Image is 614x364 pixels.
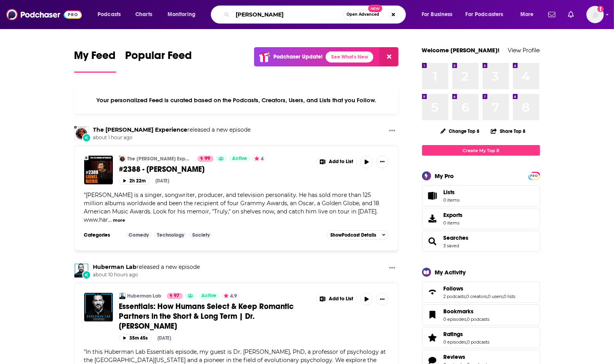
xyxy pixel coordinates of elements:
a: My Feed [74,49,116,73]
img: Huberman Lab [74,263,89,278]
a: 97 [167,293,183,299]
button: 4 [252,156,266,162]
span: about 1 hour ago [93,134,251,141]
h3: released a new episode [93,263,200,271]
span: Show Podcast Details [330,232,376,238]
span: Follows [422,281,540,303]
span: , [487,294,488,299]
a: PRO [529,173,539,178]
a: Ratings [444,331,490,338]
a: Essentials: How Humans Select & Keep Romantic Partners in the Short & Long Term | Dr. David Buss [84,293,113,322]
a: Show notifications dropdown [545,8,559,21]
span: [PERSON_NAME] is a singer, songwriter, producer, and television personality. He has sold more tha... [84,191,380,223]
a: 0 episodes [444,339,466,345]
span: Exports [444,211,463,219]
span: My Feed [74,49,116,67]
button: ShowPodcast Details [327,230,389,240]
span: Active [201,292,216,300]
img: Huberman Lab [119,293,125,299]
span: ... [109,216,112,223]
span: Searches [444,234,469,241]
div: New Episode [82,270,91,279]
span: Ratings [444,331,463,338]
span: , [466,316,467,322]
a: Follows [425,287,441,298]
button: open menu [461,8,515,21]
button: Change Top 8 [436,126,485,136]
span: Exports [425,213,441,224]
a: 0 lists [504,294,516,299]
button: Show profile menu [586,6,604,23]
a: Comedy [126,232,152,238]
span: Searches [422,231,540,252]
a: Essentials: How Humans Select & Keep Romantic Partners in the Short & Long Term | Dr. [PERSON_NAME] [119,301,310,331]
a: See What's New [326,51,373,63]
span: Lists [444,189,455,196]
a: 2 podcasts [444,294,466,299]
span: Lists [444,189,460,196]
img: User Profile [586,6,604,23]
span: More [520,9,534,20]
span: #2388 - [PERSON_NAME] [119,164,205,174]
input: Search podcasts, credits, & more... [232,8,343,21]
a: Exports [422,208,540,229]
button: open menu [162,8,206,21]
span: Bookmarks [422,304,540,325]
span: Monitoring [168,9,195,20]
p: Podchaser Update! [273,53,323,60]
span: 97 [174,292,180,300]
a: The Joe Rogan Experience [93,126,188,133]
div: Your personalized Feed is curated based on the Podcasts, Creators, Users, and Lists that you Follow. [74,87,399,114]
div: Search podcasts, credits, & more... [218,6,413,24]
button: Show More Button [386,126,398,136]
a: Huberman Lab [93,263,137,270]
button: open menu [416,8,463,21]
span: , [466,339,467,345]
a: Welcome [PERSON_NAME]! [422,46,500,54]
span: For Podcasters [466,9,503,20]
span: Essentials: How Humans Select & Keep Romantic Partners in the Short & Long Term | Dr. [PERSON_NAME] [119,301,294,331]
span: , [503,294,504,299]
a: 0 podcasts [467,316,490,322]
span: 99 [205,155,210,163]
a: Follows [444,285,516,292]
img: The Joe Rogan Experience [119,156,125,162]
a: Create My Top 8 [422,145,540,156]
a: View Profile [508,46,540,54]
span: Bookmarks [444,308,474,315]
span: Active [232,155,247,163]
svg: Add a profile image [597,6,604,12]
a: Technology [154,232,187,238]
span: Lists [425,190,441,201]
a: Bookmarks [444,308,490,315]
span: 0 items [444,220,463,226]
a: 0 users [488,294,503,299]
span: New [368,5,382,12]
button: open menu [515,8,544,21]
a: Lists [422,185,540,206]
span: Follows [444,285,464,292]
img: The Joe Rogan Experience [74,126,89,140]
div: My Activity [435,268,466,276]
span: PRO [529,173,539,179]
img: Podchaser - Follow, Share and Rate Podcasts [6,7,82,22]
button: Show More Button [376,293,389,305]
div: My Pro [435,172,454,180]
button: 4.9 [221,293,240,299]
span: , [466,294,466,299]
button: more [113,217,125,224]
a: Huberman Lab [127,293,162,299]
span: 0 items [444,197,460,203]
span: Charts [135,9,152,20]
a: Ratings [425,332,441,343]
button: open menu [92,8,131,21]
button: Share Top 8 [490,123,526,139]
a: 0 creators [466,294,487,299]
span: about 10 hours ago [93,272,200,278]
button: Open AdvancedNew [343,10,383,19]
div: [DATE] [158,335,171,341]
img: #2388 - Lionel Richie [84,156,113,184]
